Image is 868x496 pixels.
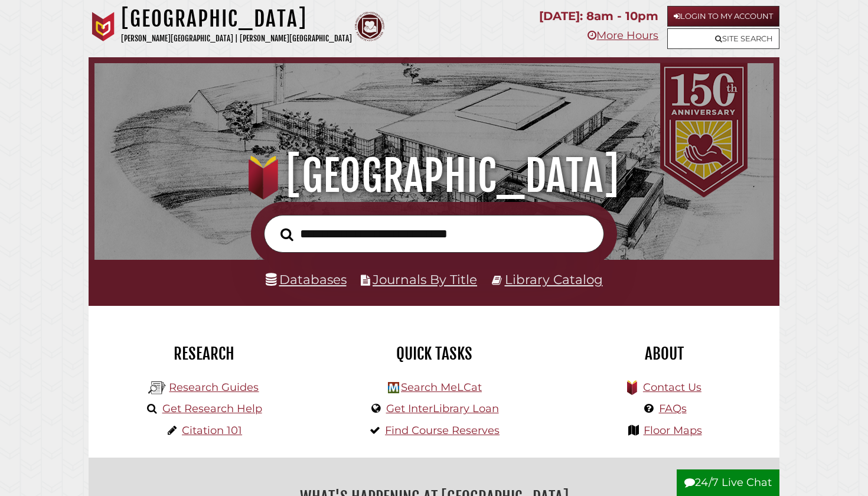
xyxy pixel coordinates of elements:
a: Login to My Account [667,6,779,27]
img: Hekman Library Logo [148,379,166,397]
a: Find Course Reserves [385,424,500,437]
a: Search MeLCat [401,381,482,394]
a: Get InterLibrary Loan [386,402,499,415]
a: Journals By Title [373,272,477,287]
a: Databases [266,272,347,287]
img: Hekman Library Logo [388,382,399,393]
a: More Hours [588,29,658,42]
button: Search [275,224,299,244]
a: Site Search [667,28,779,49]
a: Contact Us [643,381,701,394]
p: [PERSON_NAME][GEOGRAPHIC_DATA] | [PERSON_NAME][GEOGRAPHIC_DATA] [121,32,352,45]
h1: [GEOGRAPHIC_DATA] [121,6,352,32]
h2: About [558,344,771,364]
img: Calvin Theological Seminary [355,12,384,41]
a: Research Guides [169,381,259,394]
a: FAQs [659,402,687,415]
h1: [GEOGRAPHIC_DATA] [107,150,761,202]
a: Floor Maps [644,424,702,437]
i: Search [280,227,293,242]
h2: Quick Tasks [328,344,540,364]
a: Get Research Help [162,402,262,415]
p: [DATE]: 8am - 10pm [539,6,658,27]
a: Citation 101 [182,424,242,437]
img: Calvin University [89,12,118,41]
a: Library Catalog [505,272,603,287]
h2: Research [97,344,310,364]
